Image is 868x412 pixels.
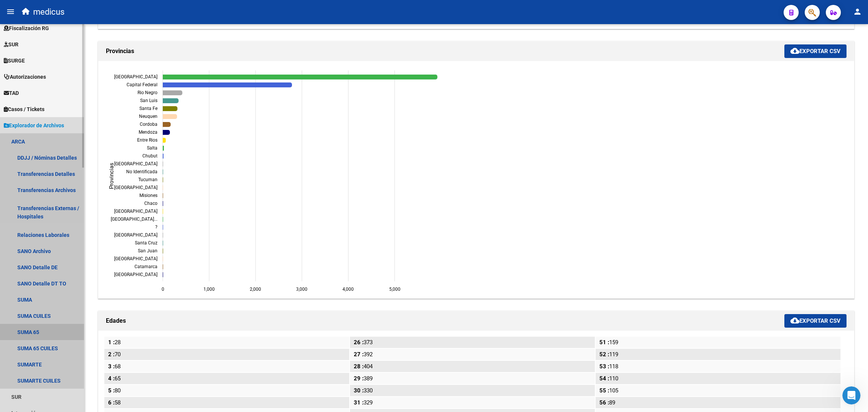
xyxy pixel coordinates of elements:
span: 389 [364,375,373,382]
text: [GEOGRAPHIC_DATA] [114,74,157,79]
span: 2 : [108,351,115,358]
span: 373 [364,339,373,346]
text: [GEOGRAPHIC_DATA] [114,161,157,166]
span: 56 : [599,399,609,406]
path: Rio Negro 427 [163,90,182,95]
text: Cordoba [140,122,157,127]
text: 0 [162,287,164,292]
span: 80 [115,387,121,394]
text: [GEOGRAPHIC_DATA]... [111,217,157,222]
span: 52 : [599,351,609,358]
mat-icon: cloud_download [790,46,799,55]
text: ? [155,224,157,230]
text: 3,000 [296,287,307,292]
text: 5,000 [389,287,400,292]
text: Tucuman [138,177,157,182]
span: 54 : [599,375,609,382]
text: [GEOGRAPHIC_DATA] [114,256,157,261]
mat-icon: menu [6,7,15,16]
span: 29 : [354,375,364,382]
span: 159 [609,339,618,346]
path: Mendoza 158 [163,130,170,135]
span: 404 [364,363,373,370]
span: 27 : [354,351,364,358]
text: San Juan [138,248,157,253]
text: Entre Rios [137,137,157,143]
span: 30 : [354,387,364,394]
span: 5 : [108,387,115,394]
text: No Identificada [126,169,157,174]
path: Buenos Aires 5.921 [163,75,437,79]
span: Explorador de Archivos [4,121,64,130]
span: medicus [33,4,64,20]
iframe: Intercom live chat [842,386,860,404]
span: 58 [115,399,121,406]
text: Neuquen [139,114,157,119]
text: Chubut [142,153,157,159]
path: Salta 26 [163,146,164,151]
text: Santa Fe [139,106,157,111]
text: Capital Federal [127,82,157,87]
path: Chubut 18 [163,154,164,159]
text: Mendoza [139,130,157,135]
path: Neuquen 313 [163,114,177,119]
text: Rio Negro [138,90,157,95]
span: 68 [115,363,121,370]
span: Exportar CSV [790,48,840,55]
span: 51 : [599,339,609,346]
span: 330 [364,387,373,394]
mat-icon: person [853,7,862,16]
span: 28 [115,339,121,346]
span: 105 [609,387,618,394]
span: 26 : [354,339,364,346]
text: [GEOGRAPHIC_DATA] [114,272,157,277]
button: Exportar CSV [784,44,847,58]
text: Santa Cruz [135,240,157,246]
span: 392 [364,351,373,358]
text: [GEOGRAPHIC_DATA] [114,232,157,238]
path: Entre Rios 67 [163,138,166,143]
text: San Luis [140,98,157,103]
text: [GEOGRAPHIC_DATA] [114,209,157,214]
span: 31 : [354,399,364,406]
span: 70 [115,351,121,358]
span: 89 [609,399,615,406]
text: Chaco [144,201,157,206]
span: 6 : [108,399,115,406]
text: Catamarca [134,264,157,269]
path: Cordoba 171 [163,122,171,127]
span: Exportar CSV [790,317,840,324]
span: SURGE [4,56,25,65]
text: 2,000 [250,287,261,292]
text: [GEOGRAPHIC_DATA] [114,185,157,190]
span: 4 : [108,375,115,382]
span: 3 : [108,363,115,370]
text: 1,000 [203,287,215,292]
span: 110 [609,375,618,382]
span: 55 : [599,387,609,394]
span: 65 [115,375,121,382]
span: 119 [609,351,618,358]
text: 4,000 [342,287,354,292]
button: Exportar CSV [784,314,847,328]
span: 53 : [599,363,609,370]
span: 28 : [354,363,364,370]
text: Salta [147,145,157,151]
span: Casos / Tickets [4,105,44,113]
span: 329 [364,399,373,406]
span: SUR [4,40,18,49]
